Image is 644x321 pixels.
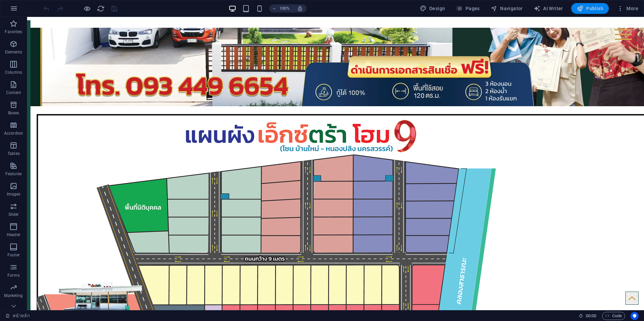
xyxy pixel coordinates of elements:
p: Favorites [5,29,22,35]
p: Columns [5,70,22,75]
button: Code [602,312,625,320]
span: Navigator [491,5,523,12]
p: Accordion [4,131,23,136]
i: Reload page [97,5,105,13]
p: Header [7,232,20,237]
div: Design (Ctrl+Alt+Y) [417,3,448,14]
p: Footer [7,252,20,258]
span: More [617,5,638,12]
span: Pages [456,5,479,12]
p: Elements [5,49,22,55]
p: Images [7,191,21,197]
button: Click here to leave preview mode and continue editing [83,4,91,13]
span: 00 00 [586,312,596,320]
button: Usercentrics [630,312,639,320]
p: Features [5,171,22,177]
span: Code [605,312,622,320]
button: 100% [269,4,293,13]
span: AI Writer [534,5,563,12]
p: Marketing [4,293,23,298]
button: reload [96,4,105,13]
p: Forms [7,273,20,278]
button: Design [417,3,448,14]
h6: Session time [579,312,597,320]
button: Pages [453,3,482,14]
p: Tables [7,151,20,156]
span: Publish [577,5,603,12]
a: Click to cancel selection. Double-click to open Pages [5,312,30,320]
p: Slider [8,212,19,217]
button: Navigator [488,3,525,14]
p: Boxes [8,110,19,116]
button: AI Writer [531,3,566,14]
button: More [614,3,641,14]
span: Design [420,5,445,12]
button: Publish [571,3,609,14]
p: Content [6,90,21,95]
span: : [591,313,592,318]
h6: 100% [279,4,290,13]
i: On resize automatically adjust zoom level to fit chosen device. [297,5,303,12]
